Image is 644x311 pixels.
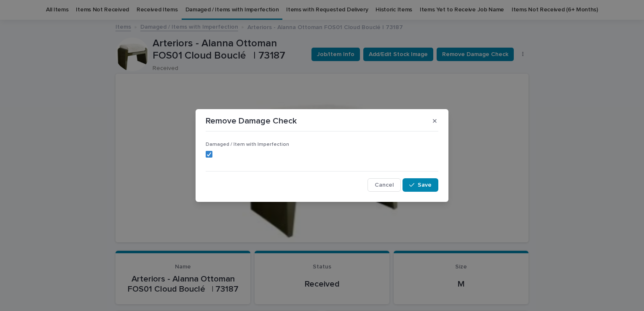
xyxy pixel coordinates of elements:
button: Save [402,178,438,192]
span: Cancel [375,182,394,188]
span: Damaged / Item with Imperfection [206,142,289,147]
p: Remove Damage Check [206,116,297,126]
button: Cancel [368,178,401,192]
span: Save [418,182,432,188]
